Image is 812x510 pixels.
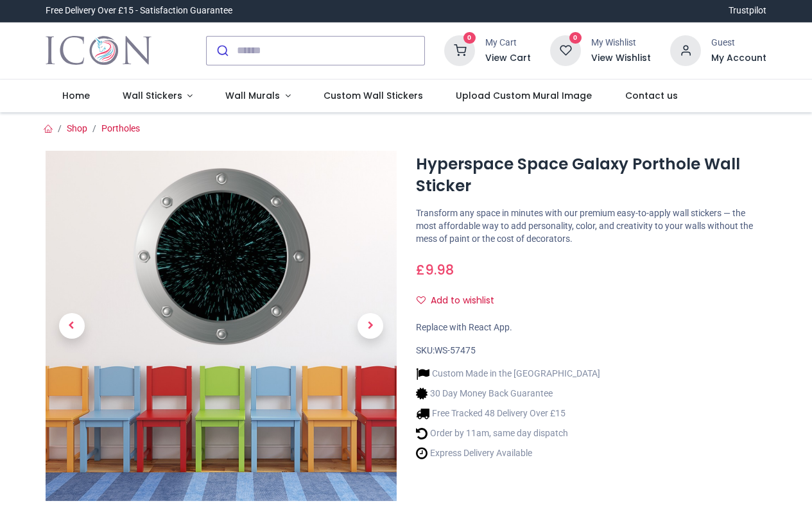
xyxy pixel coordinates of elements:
[416,260,454,279] span: £
[209,80,307,113] a: Wall Murals
[550,44,581,55] a: 0
[625,89,678,102] span: Contact us
[416,344,767,357] div: SKU:
[416,387,600,400] li: 30 Day Money Back Guarantee
[46,33,151,69] a: Logo of Icon Wall Stickers
[711,37,766,49] div: Guest
[358,313,383,339] span: Next
[416,367,600,380] li: Custom Made in the [GEOGRAPHIC_DATA]
[324,89,423,102] span: Custom Wall Stickers
[425,260,454,279] span: 9.98
[485,37,531,49] div: My Cart
[62,89,90,102] span: Home
[106,80,209,113] a: Wall Stickers
[46,203,98,449] a: Previous
[729,4,766,17] a: Trustpilot
[101,123,140,133] a: Portholes
[416,446,600,460] li: Express Delivery Available
[569,32,582,44] sup: 0
[207,37,237,65] button: Submit
[416,427,600,440] li: Order by 11am, same day dispatch
[123,89,182,102] span: Wall Stickers
[416,290,505,312] button: Add to wishlistAdd to wishlist
[416,407,600,420] li: Free Tracked 48 Delivery Over £15
[591,52,651,65] a: View Wishlist
[67,123,87,133] a: Shop
[416,153,767,198] h1: Hyperspace Space Galaxy Porthole Wall Sticker
[444,44,475,55] a: 0
[344,203,397,449] a: Next
[711,52,766,65] a: My Account
[463,32,476,44] sup: 0
[485,52,531,65] a: View Cart
[416,321,767,334] div: Replace with React App.
[416,207,767,245] p: Transform any space in minutes with our premium easy-to-apply wall stickers — the most affordable...
[59,313,85,339] span: Previous
[225,89,280,102] span: Wall Murals
[46,4,232,17] div: Free Delivery Over £15 - Satisfaction Guarantee
[417,296,426,305] i: Add to wishlist
[46,151,397,502] img: Hyperspace Space Galaxy Porthole Wall Sticker
[435,345,476,355] span: WS-57475
[591,37,651,49] div: My Wishlist
[46,33,151,69] img: Icon Wall Stickers
[456,89,592,102] span: Upload Custom Mural Image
